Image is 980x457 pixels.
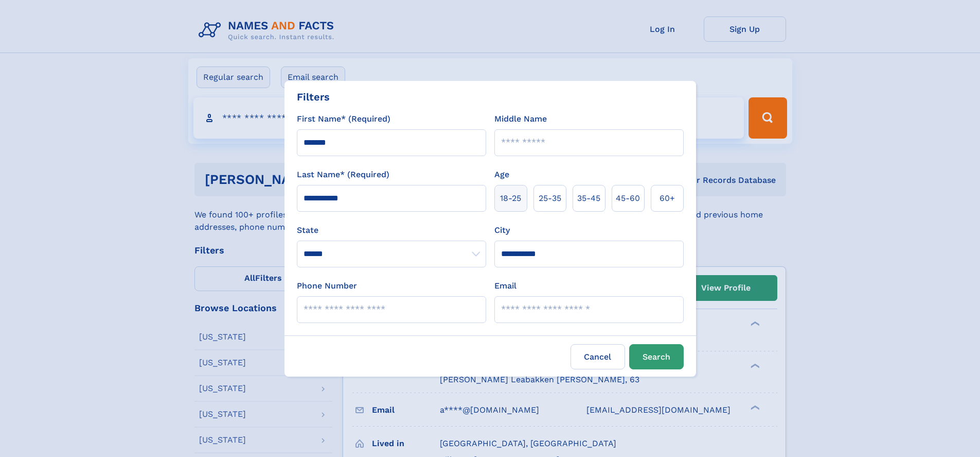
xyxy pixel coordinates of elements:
label: Email [494,280,516,292]
label: Age [494,168,509,181]
span: 45‑60 [616,192,640,205]
div: Filters [297,89,330,105]
label: Phone Number [297,280,357,292]
button: Search [629,344,684,369]
span: 18‑25 [500,192,521,205]
label: First Name* (Required) [297,113,390,125]
label: Middle Name [494,113,547,125]
label: State [297,224,486,236]
span: 60+ [660,192,675,205]
label: Last Name* (Required) [297,168,389,181]
label: Cancel [571,344,625,369]
span: 25‑35 [539,192,561,205]
span: 35‑45 [577,192,600,205]
label: City [494,224,510,236]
